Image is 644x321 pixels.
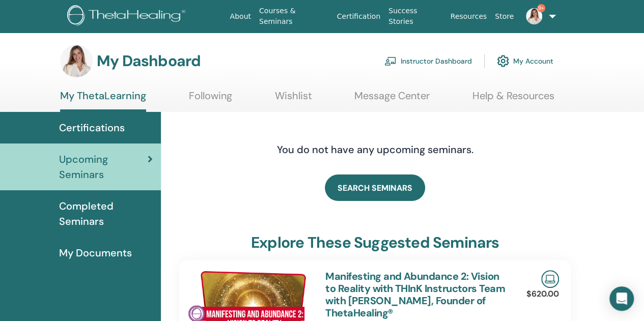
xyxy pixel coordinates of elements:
[59,245,132,260] span: My Documents
[497,52,509,70] img: cog.svg
[59,198,153,229] span: Completed Seminars
[384,50,472,72] a: Instructor Dashboard
[384,56,397,66] img: chalkboard-teacher.svg
[67,5,189,28] img: logo.png
[255,2,333,31] a: Courses & Seminars
[325,174,425,201] a: SEARCH SEMINARS
[541,270,559,288] img: Live Online Seminar
[226,7,255,26] a: About
[354,90,430,109] a: Message Center
[384,2,446,31] a: Success Stories
[472,90,554,109] a: Help & Resources
[60,90,146,112] a: My ThetaLearning
[325,270,505,319] a: Manifesting and Abundance 2: Vision to Reality with THInK Instructors Team with [PERSON_NAME], Fo...
[215,143,536,156] h4: You do not have any upcoming seminars.
[446,7,491,26] a: Resources
[537,4,545,12] span: 9+
[609,286,634,311] div: Open Intercom Messenger
[526,8,542,24] img: default.jpg
[491,7,518,26] a: Store
[97,52,201,70] h3: My Dashboard
[497,50,553,72] a: My Account
[251,234,499,252] h3: explore these suggested seminars
[338,183,412,193] span: SEARCH SEMINARS
[189,90,232,109] a: Following
[333,7,384,26] a: Certification
[275,90,312,109] a: Wishlist
[60,45,93,77] img: default.jpg
[526,288,559,300] p: $620.00
[59,152,148,182] span: Upcoming Seminars
[59,120,125,135] span: Certifications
